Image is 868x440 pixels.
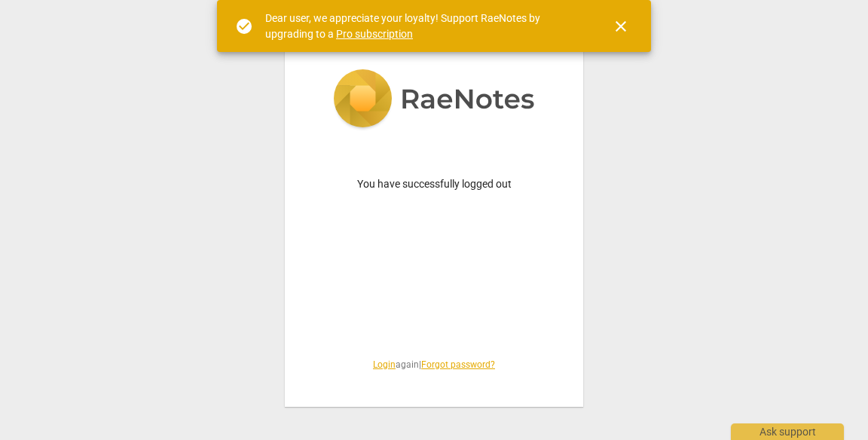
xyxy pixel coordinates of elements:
img: 5ac2273c67554f335776073100b6d88f.svg [333,69,535,131]
div: Dear user, we appreciate your loyalty! Support RaeNotes by upgrading to a [265,11,585,41]
span: check_circle [235,17,253,35]
a: Login [373,359,396,370]
span: again | [321,359,547,371]
p: You have successfully logged out [321,176,547,192]
a: Forgot password? [421,359,495,370]
a: Pro subscription [336,28,413,40]
span: close [612,17,630,35]
div: Ask support [731,423,844,440]
button: Close [603,8,639,44]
